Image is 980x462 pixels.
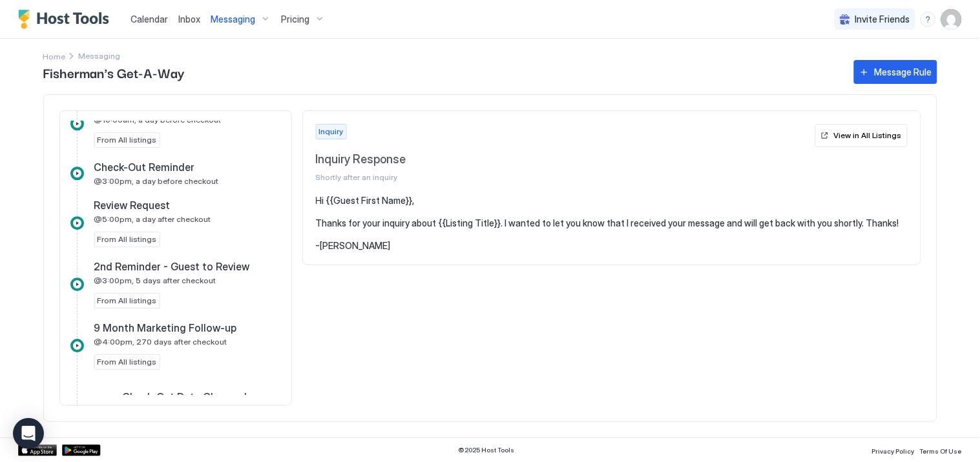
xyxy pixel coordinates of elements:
span: Check-Out Reminder [94,161,195,174]
span: Check-Out Date Changed [123,390,247,403]
span: @3:00pm, a day before checkout [94,176,219,186]
div: User profile [941,9,962,30]
span: From All listings [98,134,157,146]
span: 9 Month Marketing Follow-up [94,321,237,334]
a: Inbox [178,12,200,26]
pre: Hi {{Guest First Name}}, Thanks for your inquiry about {{Listing Title}}. I wanted to let you kno... [316,195,908,252]
span: 2nd Reminder - Guest to Review [94,260,250,273]
span: Home [43,52,66,61]
span: Inquiry Response [316,152,810,167]
button: View in All Listings [815,124,908,147]
span: From All listings [98,356,157,368]
button: Message Rule [854,60,937,84]
a: Terms Of Use [920,443,962,457]
a: Host Tools Logo [18,10,115,29]
span: From All listings [98,234,157,245]
a: Home [43,49,66,63]
span: Inquiry [319,126,344,137]
span: Terms Of Use [920,447,962,455]
span: Invite Friends [855,14,910,25]
div: Breadcrumb [43,49,66,63]
span: Inbox [178,14,200,25]
a: Calendar [130,12,168,26]
a: Privacy Policy [872,443,915,457]
span: Messaging [211,14,255,25]
span: Privacy Policy [872,447,915,455]
div: menu [921,12,936,27]
span: Fisherman's Get-A-Way [43,63,841,82]
span: © 2025 Host Tools [459,446,515,454]
span: Breadcrumb [79,51,121,61]
span: Shortly after an inquiry [316,172,810,182]
span: Review Request [94,199,171,212]
span: Calendar [130,14,168,25]
span: @5:00pm, a day after checkout [94,214,211,224]
div: View in All Listings [834,130,902,141]
div: Open Intercom Messenger [13,418,44,449]
div: Message Rule [875,65,932,79]
span: From All listings [98,295,157,306]
span: Pricing [281,14,309,25]
span: @3:00pm, 5 days after checkout [94,276,216,285]
a: App Store [18,445,57,456]
span: @4:00pm, 270 days after checkout [94,337,227,346]
a: Google Play Store [62,445,101,456]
